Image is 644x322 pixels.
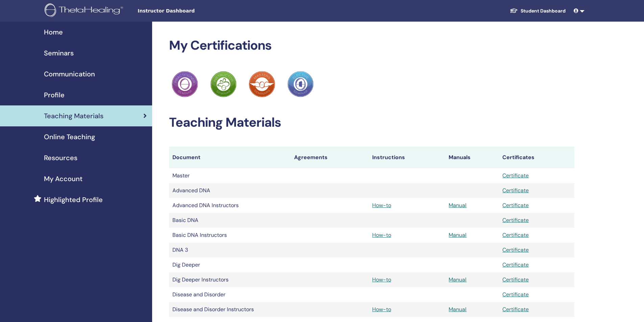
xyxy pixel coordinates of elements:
[449,231,467,239] a: Manual
[502,172,529,179] a: Certificate
[169,228,291,243] td: Basic DNA Instructors
[449,202,467,209] a: Manual
[169,115,574,130] h2: Teaching Materials
[169,213,291,228] td: Basic DNA
[44,48,74,58] span: Seminars
[372,202,391,209] a: How-to
[504,5,571,17] a: Student Dashboard
[445,147,499,168] th: Manuals
[502,306,529,313] a: Certificate
[44,153,77,163] span: Resources
[291,147,369,168] th: Agreements
[138,7,239,15] span: Instructor Dashboard
[169,302,291,317] td: Disease and Disorder Instructors
[372,306,391,313] a: How-to
[449,276,467,283] a: Manual
[502,261,529,268] a: Certificate
[169,147,291,168] th: Document
[210,71,237,97] img: Practitioner
[499,147,574,168] th: Certificates
[169,183,291,198] td: Advanced DNA
[172,71,198,97] img: Practitioner
[44,174,82,184] span: My Account
[287,71,314,97] img: Practitioner
[249,71,275,97] img: Practitioner
[502,187,529,194] a: Certificate
[502,231,529,239] a: Certificate
[369,147,446,168] th: Instructions
[44,111,103,121] span: Teaching Materials
[502,217,529,224] a: Certificate
[510,8,518,14] img: graduation-cap-white.svg
[502,246,529,253] a: Certificate
[502,291,529,298] a: Certificate
[372,276,391,283] a: How-to
[44,90,65,100] span: Profile
[169,168,291,183] td: Master
[169,257,291,272] td: Dig Deeper
[169,198,291,213] td: Advanced DNA Instructors
[169,272,291,287] td: Dig Deeper Instructors
[169,287,291,302] td: Disease and Disorder
[44,69,95,79] span: Communication
[45,3,125,19] img: logo.png
[502,202,529,209] a: Certificate
[502,276,529,283] a: Certificate
[44,27,63,37] span: Home
[372,231,391,239] a: How-to
[449,306,467,313] a: Manual
[44,195,103,205] span: Highlighted Profile
[169,38,574,53] h2: My Certifications
[44,132,95,142] span: Online Teaching
[169,243,291,257] td: DNA 3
